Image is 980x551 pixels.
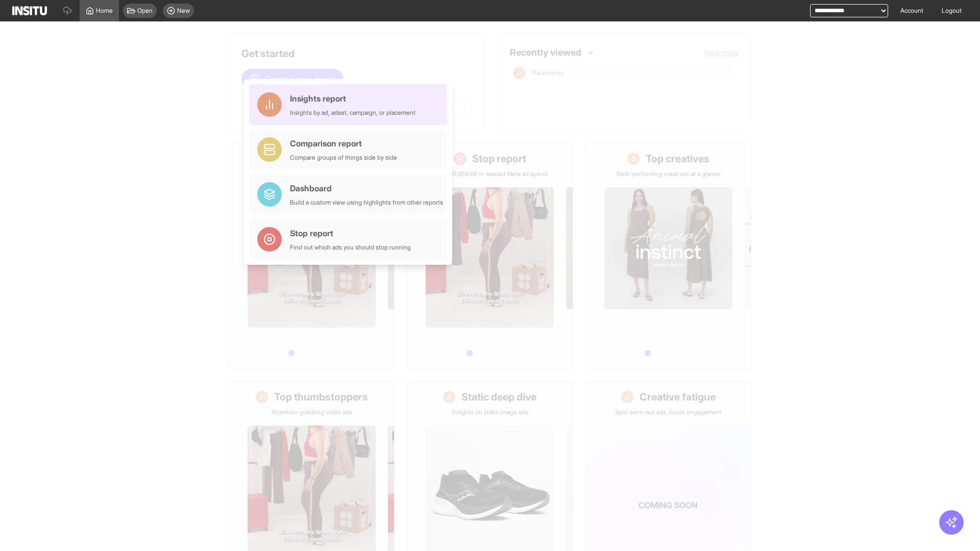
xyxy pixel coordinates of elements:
[290,137,397,149] div: Comparison report
[290,198,443,207] div: Build a custom view using highlights from other reports
[137,7,153,15] span: Open
[290,243,411,252] div: Find out which ads you should stop running
[12,6,47,15] img: Logo
[290,154,397,162] div: Compare groups of things side by side
[290,227,411,239] div: Stop report
[96,7,113,15] span: Home
[290,109,415,117] div: Insights by ad, adset, campaign, or placement
[290,92,415,105] div: Insights report
[290,182,443,194] div: Dashboard
[177,7,190,15] span: New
